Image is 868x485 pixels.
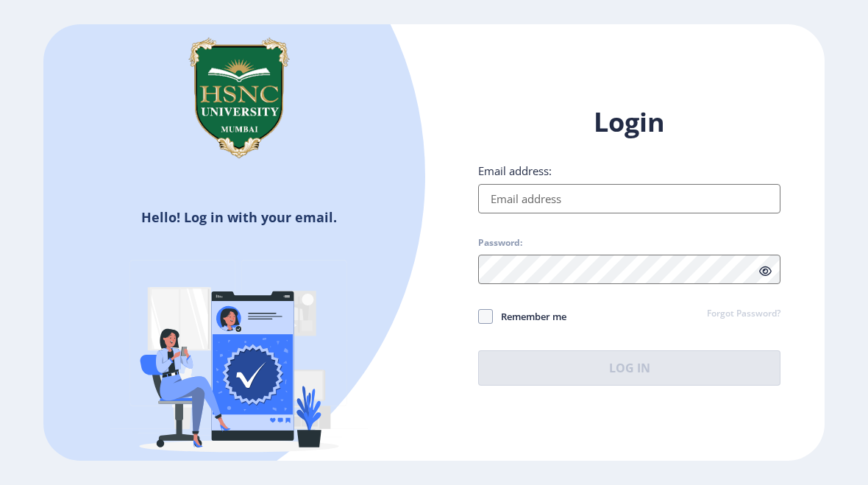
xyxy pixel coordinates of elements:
[478,350,780,386] button: Log In
[478,105,780,140] h1: Login
[166,24,313,171] img: hsnc.png
[478,163,552,178] label: Email address:
[478,184,780,213] input: Email address
[707,308,780,321] a: Forgot Password?
[478,237,522,249] label: Password:
[493,308,566,325] span: Remember me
